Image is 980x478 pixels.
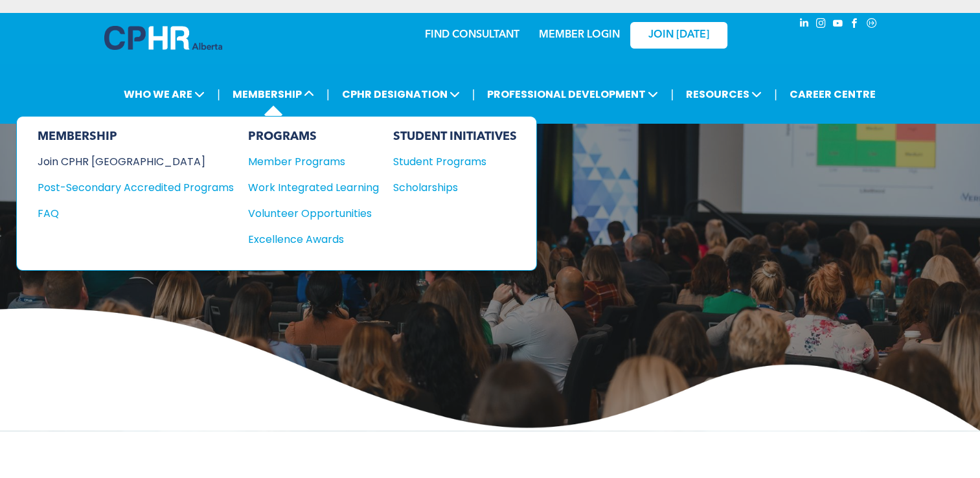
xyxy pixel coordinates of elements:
a: Student Programs [393,154,517,170]
div: Student Programs [393,154,505,170]
a: FAQ [38,205,234,222]
img: A blue and white logo for cp alberta [104,26,222,50]
div: FAQ [38,205,214,222]
div: MEMBERSHIP [38,130,234,144]
div: PROGRAMS [248,130,379,144]
a: CAREER CENTRE [786,82,880,106]
li: | [670,81,674,108]
a: FIND CONSULTANT [425,30,519,40]
a: facebook [848,16,862,34]
li: | [472,81,475,108]
div: Post-Secondary Accredited Programs [38,179,214,196]
a: Volunteer Opportunities [248,205,379,222]
li: | [774,81,777,108]
a: Join CPHR [GEOGRAPHIC_DATA] [38,154,234,170]
span: WHO WE ARE [120,82,209,106]
span: CPHR DESIGNATION [338,82,464,106]
a: Work Integrated Learning [248,179,379,196]
div: Scholarships [393,179,505,196]
span: PROFESSIONAL DEVELOPMENT [483,82,662,106]
a: Excellence Awards [248,231,379,247]
span: JOIN [DATE] [648,29,709,41]
div: Work Integrated Learning [248,179,366,196]
div: Join CPHR [GEOGRAPHIC_DATA] [38,154,214,170]
a: MEMBER LOGIN [539,30,620,40]
a: linkedin [797,16,812,34]
div: Excellence Awards [248,231,366,247]
span: MEMBERSHIP [229,82,318,106]
li: | [217,81,220,108]
a: Post-Secondary Accredited Programs [38,179,234,196]
a: instagram [814,16,828,34]
span: RESOURCES [682,82,766,106]
a: JOIN [DATE] [630,22,727,49]
div: STUDENT INITIATIVES [393,130,517,144]
li: | [326,81,330,108]
a: Social network [865,16,879,34]
div: Member Programs [248,154,366,170]
a: Member Programs [248,154,379,170]
a: Scholarships [393,179,517,196]
a: youtube [831,16,845,34]
div: Volunteer Opportunities [248,205,366,222]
